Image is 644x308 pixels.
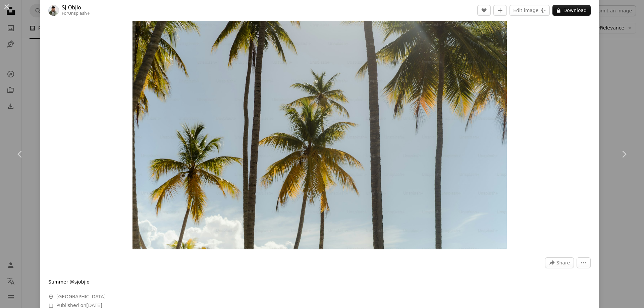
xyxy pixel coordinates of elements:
[577,257,591,268] button: More Actions
[56,303,102,308] span: Published on
[68,11,90,16] a: Unsplash+
[56,294,106,300] span: [GEOGRAPHIC_DATA]
[48,279,90,286] p: Summer @sjobjio
[556,258,570,268] span: Share
[86,303,102,308] time: April 13, 2023 at 4:34:23 PM GMT+2
[477,5,491,16] button: Like
[493,5,507,16] button: Add to Collection
[552,5,591,16] button: Download
[48,5,59,16] img: Go to SJ Objio's profile
[509,5,550,16] button: Edit image
[604,122,644,186] a: Next
[62,4,90,11] a: SJ Objio
[545,257,574,268] button: Share this image
[62,11,90,16] div: For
